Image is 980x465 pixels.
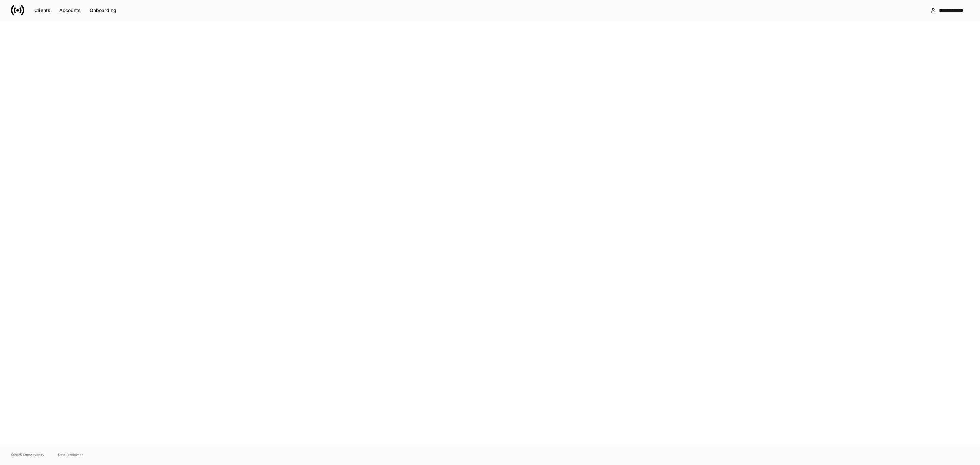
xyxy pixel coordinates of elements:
div: Clients [34,7,50,14]
div: Accounts [59,7,81,14]
button: Accounts [55,5,85,16]
a: Data Disclaimer [58,452,83,458]
button: Onboarding [85,5,121,16]
div: Onboarding [89,7,116,14]
span: © 2025 OneAdvisory [11,452,44,458]
button: Clients [30,5,55,16]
